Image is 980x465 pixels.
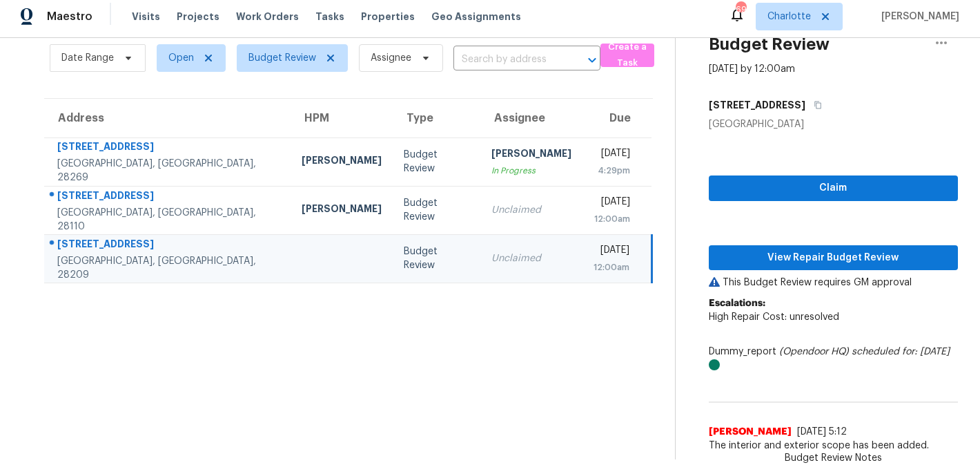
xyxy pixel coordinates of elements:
[404,148,469,175] div: Budget Review
[852,347,950,357] i: scheduled for: [DATE]
[600,44,654,67] button: Create a Task
[709,37,830,51] h2: Budget Review
[709,175,958,201] button: Claim
[491,164,571,178] div: In Progress
[480,99,582,137] th: Assignee
[594,243,629,260] div: [DATE]
[57,140,280,157] div: [STREET_ADDRESS]
[720,180,947,197] span: Claim
[776,451,890,465] span: Budget Review Notes
[57,189,280,206] div: [STREET_ADDRESS]
[709,298,765,308] b: Escalations:
[57,237,280,254] div: [STREET_ADDRESS]
[779,347,849,357] i: (Opendoor HQ)
[291,99,393,137] th: HPM
[709,439,958,453] span: The interior and exterior scope has been added.
[236,10,299,23] span: Work Orders
[720,249,947,267] span: View Repair Budget Review
[709,245,958,271] button: View Repair Budget Review
[594,212,631,226] div: 12:00am
[709,276,958,290] p: This Budget Review requires GM approval
[371,51,411,65] span: Assignee
[709,62,795,76] div: [DATE] by 12:00am
[736,3,745,17] div: 69
[248,51,316,65] span: Budget Review
[582,99,652,137] th: Due
[132,10,160,23] span: Visits
[876,10,959,23] span: [PERSON_NAME]
[302,202,382,219] div: [PERSON_NAME]
[767,10,811,23] span: Charlotte
[607,39,647,71] span: Create a Task
[453,49,562,70] input: Search by address
[57,157,280,184] div: [GEOGRAPHIC_DATA], [GEOGRAPHIC_DATA], 28269
[57,254,280,282] div: [GEOGRAPHIC_DATA], [GEOGRAPHIC_DATA], 28209
[709,312,839,322] span: High Repair Cost: unresolved
[47,10,92,23] span: Maestro
[61,51,114,65] span: Date Range
[315,12,344,21] span: Tasks
[709,425,792,439] span: [PERSON_NAME]
[57,206,280,234] div: [GEOGRAPHIC_DATA], [GEOGRAPHIC_DATA], 28110
[393,99,480,137] th: Type
[431,10,521,23] span: Geo Assignments
[594,260,629,274] div: 12:00am
[361,10,415,23] span: Properties
[177,10,219,23] span: Projects
[709,345,958,372] div: Dummy_report
[491,146,571,164] div: [PERSON_NAME]
[491,252,571,265] div: Unclaimed
[168,51,194,65] span: Open
[404,245,469,272] div: Budget Review
[709,98,805,112] h5: [STREET_ADDRESS]
[594,195,631,212] div: [DATE]
[582,50,602,70] button: Open
[594,164,631,178] div: 4:29pm
[404,196,469,224] div: Budget Review
[44,99,291,137] th: Address
[491,203,571,217] div: Unclaimed
[709,117,958,131] div: [GEOGRAPHIC_DATA]
[302,153,382,171] div: [PERSON_NAME]
[594,146,631,164] div: [DATE]
[797,427,847,437] span: [DATE] 5:12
